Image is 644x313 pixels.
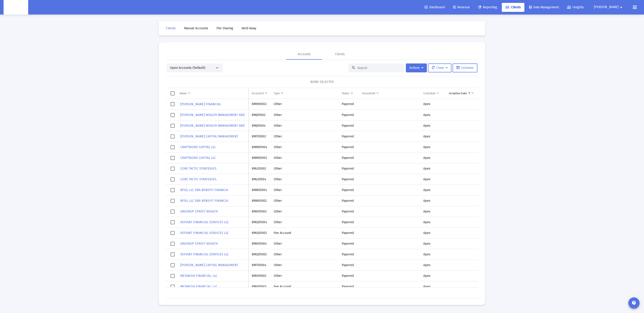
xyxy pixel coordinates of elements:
[162,24,179,33] a: Clients
[252,92,264,95] div: Account #
[271,271,339,281] td: Other
[420,185,446,195] td: Apex
[180,165,217,172] a: CORE TACTIC STRATEGIES,
[502,3,524,12] a: Clients
[171,242,175,246] div: Select row
[171,134,175,139] div: Select row
[187,92,191,95] span: Show filter options for column 'Name'
[420,281,446,292] td: Apex
[213,24,237,33] a: File Sharing
[180,197,229,204] a: BFSG, LLC DBA BENEFIT FINANCIA
[180,219,229,225] a: DEFIANT FINANCIAL SERVICES LLC
[180,167,217,170] span: CORE TACTIC STRATEGIES,
[184,26,208,30] span: Manual Accounts
[249,120,271,131] td: 8MJ05004
[342,263,356,267] div: Papered
[420,195,446,206] td: Apex
[420,238,446,249] td: Apex
[362,92,375,95] div: Household
[420,206,446,217] td: Apex
[171,124,175,128] div: Select row
[271,249,339,260] td: Other
[271,120,339,131] td: Other
[589,3,629,12] button: [PERSON_NAME]
[425,5,445,9] span: Dashboard
[171,231,175,235] div: Select row
[342,177,356,182] div: Papered
[420,174,446,185] td: Apex
[420,260,446,271] td: Apex
[171,285,175,289] div: Select row
[180,273,218,279] a: METANOIA FINANCIAL, LLC
[264,92,268,95] span: Show filter options for column 'Account #'
[271,174,339,185] td: Other
[342,220,356,225] div: Papered
[216,26,233,30] span: File Sharing
[529,5,559,9] span: Data Management
[180,113,245,117] span: [PERSON_NAME] WEALTH MANAGEMENT AND
[342,231,356,235] div: Papered
[249,142,271,153] td: 8MM05004
[180,285,217,288] span: METANOIA FINANCIAL, LLC
[271,260,339,271] td: Other
[274,92,280,95] div: Type
[171,199,175,203] div: Select row
[249,249,271,260] td: 8MQ05002
[180,199,228,203] span: BFSG, LLC DBA BENEFIT FINANCIA
[180,262,239,268] a: [PERSON_NAME] CAPITAL MANAGEMENT
[420,99,446,110] td: Apex
[180,231,229,235] span: DEFIANT FINANCIAL SERVICES LLC
[180,101,221,107] a: [PERSON_NAME] FINANCIAL
[339,88,359,99] td: Column Status
[271,228,339,238] td: Fee Account
[359,88,420,99] td: Column Household
[180,274,217,278] span: METANOIA FINANCIAL, LLC
[180,210,218,213] span: GREENUP STREET WEALTH
[180,208,218,215] a: GREENUP STREET WEALTH
[249,185,271,195] td: 8MN05004
[171,188,175,192] div: Select row
[249,195,271,206] td: 8MN05002
[180,92,187,95] div: Name
[171,91,175,95] div: Select all
[271,185,339,195] td: Other
[180,112,245,118] a: [PERSON_NAME] WEALTH MANAGEMENT AND
[619,3,624,12] mat-icon: arrow_drop_down
[271,281,339,292] td: Fee Account
[180,230,229,236] a: DEFIANT FINANCIAL SERVICES LLC
[249,163,271,174] td: 8ML05002
[171,252,175,256] div: Select row
[428,63,451,72] button: Clear
[180,156,216,160] span: CRAFTWORK CAPITAL LLC
[180,283,218,290] a: METANOIA FINANCIAL, LLC
[249,99,271,110] td: 8MH05002
[271,88,339,99] td: Column Type
[342,199,356,203] div: Papered
[171,145,175,149] div: Select row
[169,80,475,84] div: NONE SELECTED
[471,92,474,95] span: Show filter options for column 'Inception Date'
[180,242,218,246] span: GREENUP STREET WEALTH
[342,284,356,289] div: Papered
[342,274,356,278] div: Papered
[342,124,356,128] div: Papered
[170,66,205,70] span: Open Accounts (Default)
[432,66,448,70] span: Clear
[342,102,356,106] div: Papered
[171,102,175,106] div: Select row
[563,3,587,12] a: Insights
[271,142,339,153] td: Other
[342,134,356,139] div: Papered
[249,271,271,281] td: 8MV05002
[165,88,479,298] div: Data grid
[249,228,271,238] td: 8MQ05003
[249,174,271,185] td: 8ML05004
[409,66,423,70] span: Actions
[180,144,216,150] a: CRAFTWORK CAPITAL LLC
[171,210,175,214] div: Select row
[249,281,271,292] td: 8MV05003
[342,242,356,246] div: Papered
[238,24,260,33] a: Held Away
[271,238,339,249] td: Other
[335,52,345,57] div: Clients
